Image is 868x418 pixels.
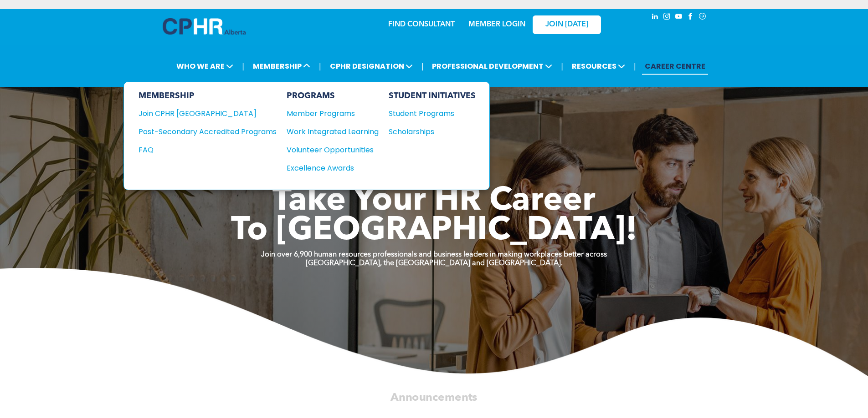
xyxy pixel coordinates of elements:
[388,21,455,28] a: FIND CONSULTANT
[272,185,596,218] span: Take Your HR Career
[327,58,416,75] span: CPHR DESIGNATION
[163,18,246,35] img: A blue and white logo for cp alberta
[650,11,660,24] a: linkedin
[287,126,370,137] div: Work Integrated Learning
[139,126,263,137] div: Post-Secondary Accredited Programs
[389,126,476,137] a: Scholarships
[139,108,263,119] div: Join CPHR [GEOGRAPHIC_DATA]
[174,58,236,75] span: WHO WE ARE
[242,57,244,76] li: |
[250,58,313,75] span: MEMBERSHIP
[287,108,370,119] div: Member Programs
[569,58,628,75] span: RESOURCES
[139,91,277,101] div: MEMBERSHIP
[545,20,588,29] span: JOIN [DATE]
[389,108,476,119] a: Student Programs
[674,11,684,24] a: youtube
[287,144,370,156] div: Volunteer Opportunities
[306,260,563,267] strong: [GEOGRAPHIC_DATA], the [GEOGRAPHIC_DATA] and [GEOGRAPHIC_DATA].
[319,57,321,76] li: |
[139,108,277,119] a: Join CPHR [GEOGRAPHIC_DATA]
[561,57,563,76] li: |
[261,251,607,258] strong: Join over 6,900 human resources professionals and business leaders in making workplaces better ac...
[429,58,555,75] span: PROFESSIONAL DEVELOPMENT
[287,162,370,174] div: Excellence Awards
[642,58,708,75] a: CAREER CENTRE
[139,144,263,156] div: FAQ
[390,392,478,403] span: Announcements
[698,11,708,24] a: Social network
[287,144,379,156] a: Volunteer Opportunities
[139,144,277,156] a: FAQ
[634,57,636,76] li: |
[662,11,672,24] a: instagram
[389,91,476,101] div: STUDENT INITIATIVES
[533,15,601,34] a: JOIN [DATE]
[231,215,637,247] span: To [GEOGRAPHIC_DATA]!
[468,21,525,28] a: MEMBER LOGIN
[139,126,277,137] a: Post-Secondary Accredited Programs
[389,126,467,137] div: Scholarships
[287,126,379,137] a: Work Integrated Learning
[287,162,379,174] a: Excellence Awards
[421,57,424,76] li: |
[287,108,379,119] a: Member Programs
[287,91,379,101] div: PROGRAMS
[686,11,696,24] a: facebook
[389,108,467,119] div: Student Programs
